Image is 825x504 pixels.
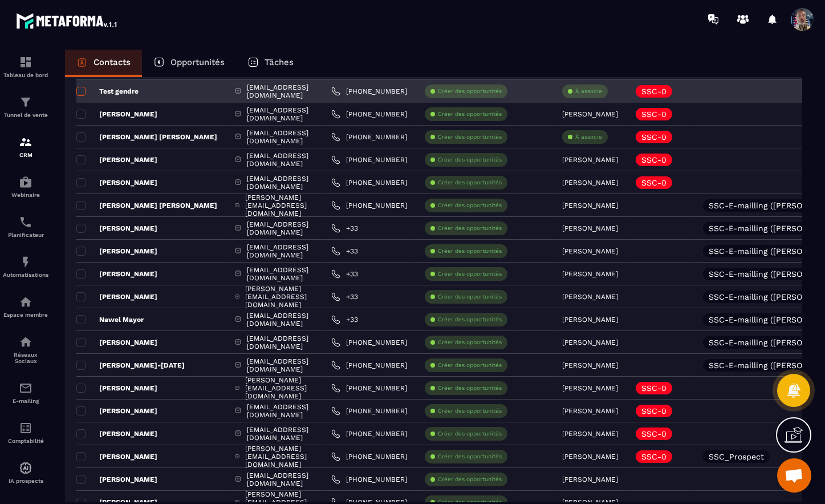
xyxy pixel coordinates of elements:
a: [PHONE_NUMBER] [331,338,407,347]
p: Tableau de bord [3,72,48,78]
p: [PERSON_NAME] [76,475,157,484]
a: [PHONE_NUMBER] [331,178,407,187]
p: Test gendre [76,87,139,96]
p: Opportunités [170,57,225,67]
p: [PERSON_NAME] [76,110,157,119]
p: Créer des opportunités [438,430,502,438]
p: [PERSON_NAME] [76,155,157,164]
p: CRM [3,152,48,158]
p: Créer des opportunités [438,384,502,392]
p: [PERSON_NAME] [76,384,157,393]
p: Créer des opportunités [438,293,502,301]
p: [PERSON_NAME] [562,430,618,438]
a: [PHONE_NUMBER] [331,155,407,164]
p: Tâches [265,57,294,67]
img: social-network [19,335,32,349]
a: formationformationTableau de bord [3,47,48,87]
p: [PERSON_NAME] [76,224,157,233]
p: SSC-0 [641,156,666,164]
p: Créer des opportunités [438,247,502,255]
p: Créer des opportunités [438,407,502,415]
p: [PERSON_NAME] [76,338,157,347]
a: schedulerschedulerPlanificateur [3,207,48,247]
p: Espace membre [3,312,48,318]
p: [PERSON_NAME] [76,429,157,438]
p: SSC-0 [641,407,666,415]
a: automationsautomationsWebinaire [3,167,48,207]
p: [PERSON_NAME] [562,179,618,187]
p: Planificateur [3,232,48,238]
img: formation [19,55,32,69]
p: Créer des opportunités [438,270,502,278]
p: SSC_Prospect [709,453,764,461]
p: [PERSON_NAME] [562,475,618,483]
a: Opportunités [142,50,236,77]
p: [PERSON_NAME] [76,269,157,279]
p: [PERSON_NAME] [562,293,618,301]
a: [PHONE_NUMBER] [331,384,407,393]
a: [PHONE_NUMBER] [331,452,407,461]
p: [PERSON_NAME] [562,110,618,118]
img: formation [19,135,32,149]
a: [PHONE_NUMBER] [331,110,407,119]
a: formationformationTunnel de vente [3,87,48,127]
a: automationsautomationsAutomatisations [3,247,48,287]
a: [PHONE_NUMBER] [331,361,407,370]
p: Créer des opportunités [438,361,502,369]
p: Webinaire [3,192,48,198]
p: [PERSON_NAME] [562,270,618,278]
img: automations [19,461,32,475]
a: [PHONE_NUMBER] [331,201,407,210]
p: [PERSON_NAME] [562,407,618,415]
p: SSC-0 [641,110,666,118]
p: [PERSON_NAME] [562,201,618,209]
p: Créer des opportunités [438,133,502,141]
p: Comptabilité [3,438,48,444]
a: [PHONE_NUMBER] [331,429,407,438]
a: social-networksocial-networkRéseaux Sociaux [3,326,48,373]
p: Créer des opportunités [438,338,502,346]
img: scheduler [19,215,32,229]
p: [PERSON_NAME] [76,247,157,256]
img: email [19,381,32,395]
a: +33 [331,315,358,324]
a: +33 [331,292,358,301]
p: [PERSON_NAME] [562,361,618,369]
p: [PERSON_NAME]-[DATE] [76,361,185,370]
p: Automatisations [3,272,48,278]
img: formation [19,95,32,109]
a: +33 [331,247,358,256]
a: +33 [331,269,358,279]
p: SSC-0 [641,133,666,141]
p: [PERSON_NAME] [PERSON_NAME] [76,201,217,210]
p: Réseaux Sociaux [3,352,48,364]
a: [PHONE_NUMBER] [331,406,407,416]
p: [PERSON_NAME] [562,338,618,346]
p: IA prospects [3,478,48,484]
p: [PERSON_NAME] [PERSON_NAME] [76,132,217,142]
p: Créer des opportunités [438,110,502,118]
p: Tunnel de vente [3,112,48,118]
p: SSC-0 [641,179,666,187]
p: Créer des opportunités [438,475,502,483]
a: [PHONE_NUMBER] [331,132,407,142]
p: Nawel Mayor [76,315,144,324]
p: [PERSON_NAME] [76,452,157,461]
p: Créer des opportunités [438,224,502,232]
a: Contacts [65,50,142,77]
p: [PERSON_NAME] [562,156,618,164]
p: [PERSON_NAME] [562,384,618,392]
a: Ouvrir le chat [777,458,811,493]
p: E-mailing [3,398,48,404]
p: Créer des opportunités [438,316,502,324]
a: +33 [331,224,358,233]
p: À associe [575,133,602,141]
a: automationsautomationsEspace membre [3,287,48,326]
p: SSC-0 [641,384,666,392]
img: logo [16,10,119,31]
a: [PHONE_NUMBER] [331,475,407,484]
p: À associe [575,87,602,95]
p: [PERSON_NAME] [562,224,618,232]
p: [PERSON_NAME] [76,178,157,187]
img: accountant [19,421,32,435]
